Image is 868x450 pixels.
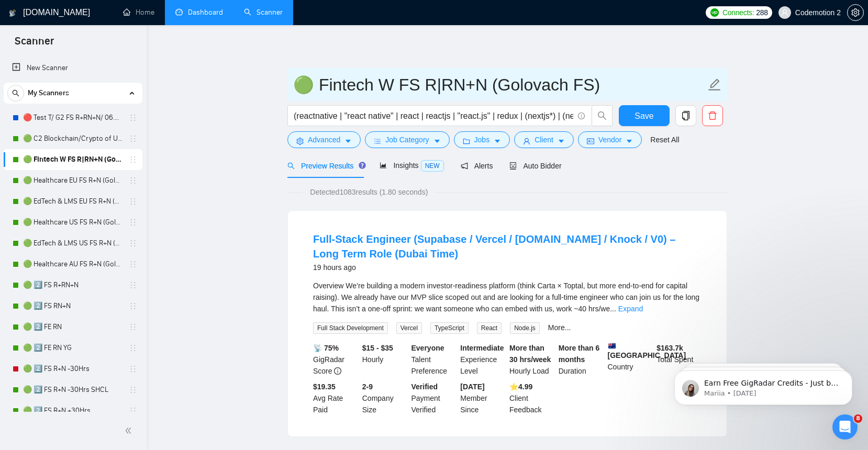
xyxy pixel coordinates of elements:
span: info-circle [578,113,585,119]
div: Total Spent [654,342,704,377]
button: folderJobscaret-down [454,131,510,148]
b: 2-9 [362,383,373,391]
div: Avg Rate Paid [311,381,360,415]
a: 🟢 Healthcare EU FS R+N (Golovach FS) [23,170,123,191]
a: 🟢 2️⃣ FS R+N +30Hrs [23,400,123,421]
span: 288 [756,7,767,18]
span: Scanner [6,33,62,55]
span: Alerts [461,162,493,170]
span: holder [129,134,137,143]
button: Save [619,105,670,126]
a: 🟢 2️⃣ FS R+RN+N [23,275,123,296]
b: $19.35 [313,383,336,391]
b: [DATE] [460,383,484,391]
span: search [592,111,612,120]
p: Message from Mariia, sent 4w ago [46,40,181,50]
div: Client Feedback [507,381,557,415]
span: Auto Bidder [509,162,561,170]
input: Scanner name... [293,72,706,98]
div: Company Size [360,381,409,415]
b: More than 6 months [559,344,600,364]
span: Advanced [308,134,340,145]
iframe: Intercom live chat [832,414,858,440]
a: setting [847,8,864,17]
div: 19 hours ago [313,261,702,274]
span: holder [129,323,137,331]
span: holder [129,218,137,227]
span: search [8,89,24,97]
span: caret-down [494,137,501,145]
img: upwork-logo.png [710,8,719,17]
b: 📡 75% [313,344,339,352]
span: Insights [380,161,443,170]
a: Reset All [650,134,679,145]
a: 🟢 C2 Blockchain/Crypto of US FS R+N [23,128,123,149]
span: bars [374,137,381,145]
a: 🟢 2️⃣ FS R+N -30Hrs [23,358,123,379]
div: Payment Verified [409,381,459,415]
span: user [781,9,788,16]
span: Client [535,134,553,145]
img: logo [9,5,16,21]
a: 🟢 Healthcare AU FS R+N (Golovach FS) [23,254,123,275]
span: holder [129,239,137,248]
b: Everyone [411,344,444,352]
span: Full Stack Development [313,322,388,334]
a: 🟢 2️⃣ FS RN+N [23,296,123,317]
a: 🟢 2️⃣ FE RN YG [23,337,123,358]
span: edit [708,78,721,92]
span: user [523,137,530,145]
span: Detected 1083 results (1.80 seconds) [303,186,435,198]
span: folder [463,137,470,145]
div: Overview We’re building a modern investor-readiness platform (think Carta × Toptal, but more end-... [313,280,702,314]
span: holder [129,302,137,310]
span: robot [509,162,517,170]
span: info-circle [334,367,341,375]
span: holder [129,155,137,164]
a: 🟢 2️⃣ FS R+N -30Hrs SHCL [23,379,123,400]
span: holder [129,407,137,415]
span: Connects: [722,7,754,18]
button: idcardVendorcaret-down [578,131,642,148]
b: [GEOGRAPHIC_DATA] [608,342,686,359]
span: notification [461,162,468,170]
li: New Scanner [4,58,142,78]
b: Intermediate [460,344,504,352]
span: holder [129,386,137,394]
div: Experience Level [458,342,507,377]
button: search [7,85,24,102]
span: Vercel [396,322,422,334]
div: Tooltip anchor [358,161,367,170]
div: Member Since [458,381,507,415]
span: TypeScript [430,322,469,334]
span: React [477,322,502,334]
button: delete [702,105,723,126]
span: delete [703,111,722,120]
span: caret-down [558,137,565,145]
button: barsJob Categorycaret-down [365,131,449,148]
span: double-left [125,425,135,436]
a: Full-Stack Engineer (Supabase / Vercel / [DOMAIN_NAME] / Knock / V0) – Long Term Role (Dubai Time) [313,233,675,260]
span: holder [129,365,137,373]
span: 8 [854,414,862,423]
span: My Scanners [28,83,69,104]
b: $15 - $35 [362,344,393,352]
div: Country [606,342,655,377]
span: area-chart [380,162,387,169]
span: holder [129,260,137,268]
span: copy [676,111,696,120]
a: 🟢 2️⃣ FE RN [23,317,123,337]
span: holder [129,197,137,206]
a: searchScanner [244,8,283,17]
a: Expand [618,305,643,313]
span: search [287,162,295,170]
button: setting [847,4,864,21]
div: GigRadar Score [311,342,360,377]
span: Job Category [385,134,429,145]
a: More... [548,323,571,332]
span: Node.js [510,322,540,334]
button: settingAdvancedcaret-down [287,131,361,148]
span: Save [635,109,653,122]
